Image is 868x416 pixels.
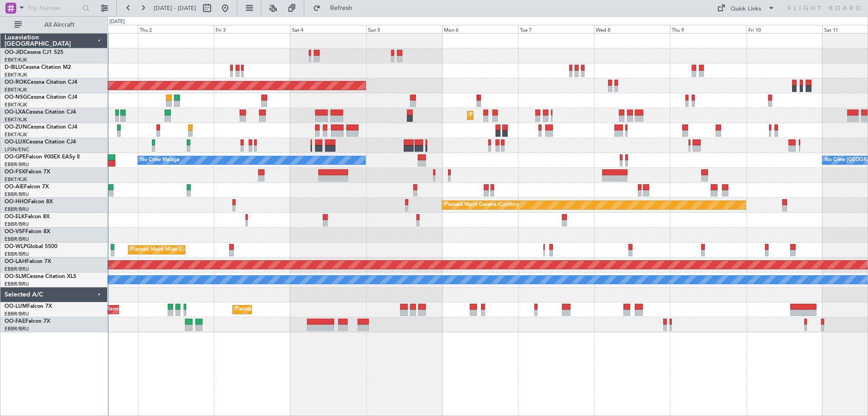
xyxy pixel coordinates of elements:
[138,25,214,33] div: Thu 2
[5,325,29,332] a: EBBR/BRU
[5,131,27,138] a: EBKT/KJK
[366,25,442,33] div: Sun 5
[5,304,52,309] a: OO-LUMFalcon 7X
[5,266,29,273] a: EBBR/BRU
[235,303,399,316] div: Planned Maint [GEOGRAPHIC_DATA] ([GEOGRAPHIC_DATA] National)
[131,243,196,257] div: Planned Maint Milan (Linate)
[5,274,26,279] span: OO-SLM
[5,95,27,100] span: OO-NSG
[5,139,26,145] span: OO-LUX
[5,191,29,198] a: EBBR/BRU
[24,22,95,28] span: All Aircraft
[10,18,98,32] button: All Aircraft
[5,65,22,70] span: D-IBLU
[712,1,779,15] button: Quick Links
[5,161,29,168] a: EBBR/BRU
[5,311,29,317] a: EBBR/BRU
[670,25,746,33] div: Thu 9
[290,25,366,33] div: Sat 4
[5,199,28,205] span: OO-HHO
[731,5,761,14] div: Quick Links
[5,244,27,249] span: OO-WLP
[140,153,179,167] div: No Crew Malaga
[5,116,27,123] a: EBKT/KJK
[5,139,76,145] a: OO-LUXCessna Citation CJ4
[5,221,29,228] a: EBBR/BRU
[5,169,25,175] span: OO-FSX
[5,244,57,249] a: OO-WLPGlobal 5500
[5,184,24,190] span: OO-AIE
[28,1,80,15] input: Trip Number
[5,110,76,115] a: OO-LXACessna Citation CJ4
[5,259,26,264] span: OO-LAH
[5,206,29,213] a: EBBR/BRU
[5,124,27,130] span: OO-ZUN
[518,25,594,33] div: Tue 7
[5,229,50,234] a: OO-VSFFalcon 8X
[109,18,125,26] div: [DATE]
[214,25,290,33] div: Fri 3
[444,198,519,212] div: Planned Maint Geneva (Cointrin)
[5,184,49,190] a: OO-AIEFalcon 7X
[5,154,80,160] a: OO-GPEFalcon 900EX EASy II
[5,154,26,160] span: OO-GPE
[5,80,27,85] span: OO-ROK
[5,259,51,264] a: OO-LAHFalcon 7X
[5,124,77,130] a: OO-ZUNCessna Citation CJ4
[5,176,27,183] a: EBKT/KJK
[5,57,27,63] a: EBKT/KJK
[309,1,363,15] button: Refresh
[5,101,27,108] a: EBKT/KJK
[5,319,25,324] span: OO-FAE
[5,86,27,93] a: EBKT/KJK
[5,80,77,85] a: OO-ROKCessna Citation CJ4
[322,5,360,11] span: Refresh
[5,304,27,309] span: OO-LUM
[746,25,822,33] div: Fri 10
[5,274,76,279] a: OO-SLMCessna Citation XLS
[5,72,27,78] a: EBKT/KJK
[5,65,71,70] a: D-IBLUCessna Citation M2
[5,236,29,243] a: EBBR/BRU
[442,25,518,33] div: Mon 6
[5,110,26,115] span: OO-LXA
[5,229,25,234] span: OO-VSF
[5,169,50,175] a: OO-FSXFalcon 7X
[470,109,575,122] div: Planned Maint Kortrijk-[GEOGRAPHIC_DATA]
[594,25,670,33] div: Wed 8
[5,50,24,55] span: OO-JID
[5,214,50,220] a: OO-ELKFalcon 8X
[5,146,29,153] a: LFSN/ENC
[5,251,29,258] a: EBBR/BRU
[5,319,50,324] a: OO-FAEFalcon 7X
[154,4,196,12] span: [DATE] - [DATE]
[5,214,25,220] span: OO-ELK
[5,95,77,100] a: OO-NSGCessna Citation CJ4
[5,199,53,205] a: OO-HHOFalcon 8X
[5,50,63,55] a: OO-JIDCessna CJ1 525
[5,281,29,287] a: EBBR/BRU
